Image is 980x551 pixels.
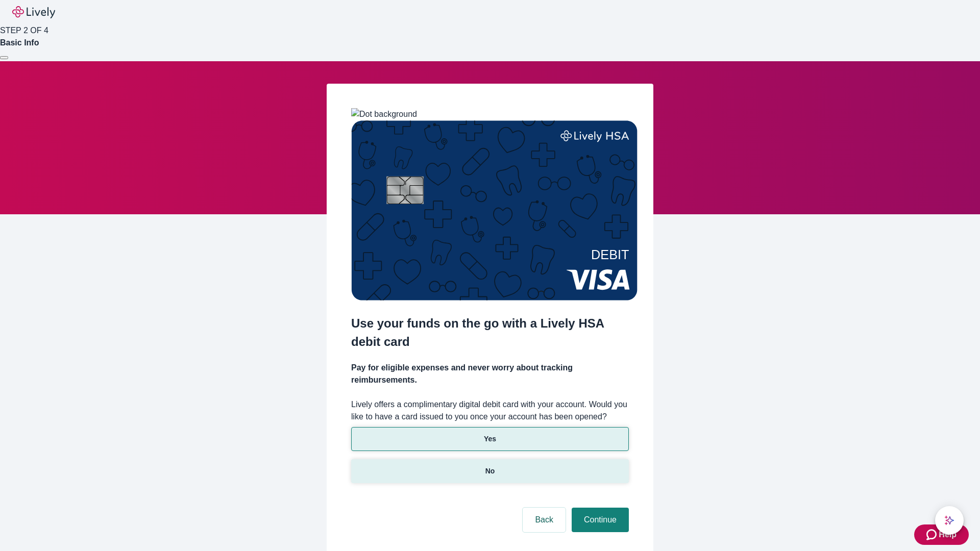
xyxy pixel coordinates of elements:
[484,434,496,444] p: Yes
[939,529,957,541] span: Help
[351,362,629,386] h4: Pay for eligible expenses and never worry about tracking reimbursements.
[351,398,629,423] label: Lively offers a complimentary digital debit card with your account. Would you like to have a card...
[485,466,495,477] p: No
[351,108,417,120] img: Dot background
[935,506,964,535] button: chat
[351,120,638,300] img: Debit card
[572,508,629,532] button: Continue
[12,6,55,18] img: Lively
[351,427,629,451] button: Yes
[351,459,629,483] button: No
[914,524,969,545] button: Zendesk support iconHelp
[926,529,939,541] svg: Zendesk support icon
[523,508,566,532] button: Back
[351,314,629,351] h2: Use your funds on the go with a Lively HSA debit card
[944,515,954,525] svg: Lively AI Assistant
